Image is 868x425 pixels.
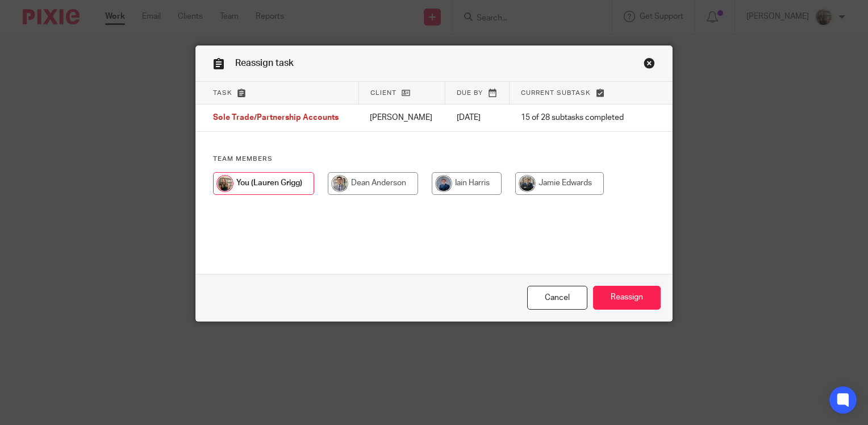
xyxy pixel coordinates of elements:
p: [PERSON_NAME] [370,112,434,123]
span: Task [213,90,232,96]
span: Client [370,90,397,96]
input: Reassign [593,286,661,310]
a: Close this dialog window [527,286,587,310]
p: [DATE] [457,112,498,123]
span: Current subtask [521,90,591,96]
a: Close this dialog window [644,57,655,73]
td: 15 of 28 subtasks completed [510,105,637,132]
h4: Team members [213,155,655,164]
span: Sole Trade/Partnership Accounts [213,114,339,122]
span: Reassign task [235,59,294,68]
span: Due by [457,90,483,96]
